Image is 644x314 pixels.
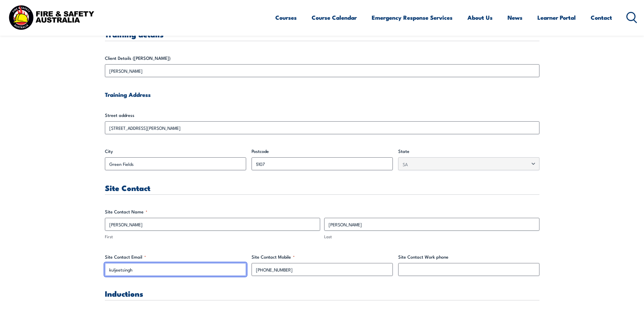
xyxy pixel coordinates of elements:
[508,8,522,27] a: News
[105,112,539,119] label: Street address
[591,8,612,27] a: Contact
[105,91,539,98] h4: Training Address
[105,290,539,297] h3: Inductions
[105,148,246,155] label: City
[398,148,539,155] label: State
[324,233,539,240] label: Last
[105,184,539,192] h3: Site Contact
[105,254,246,260] label: Site Contact Email
[372,8,453,27] a: Emergency Response Services
[105,233,320,240] label: First
[398,254,539,260] label: Site Contact Work phone
[537,8,576,27] a: Learner Portal
[105,55,539,62] label: Client Details ([PERSON_NAME])
[252,148,393,155] label: Postcode
[467,8,493,27] a: About Us
[275,8,297,27] a: Courses
[312,8,357,27] a: Course Calendar
[105,30,539,38] h3: Training details
[252,254,393,260] label: Site Contact Mobile
[105,208,147,215] legend: Site Contact Name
